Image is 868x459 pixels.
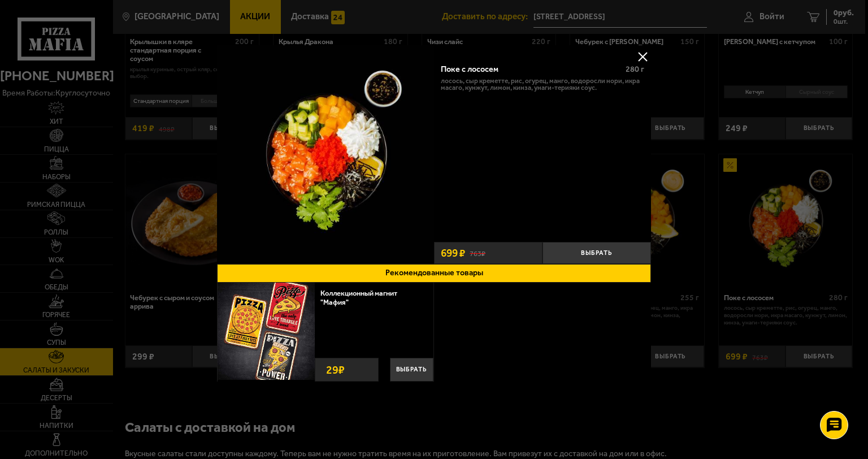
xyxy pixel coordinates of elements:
[470,248,485,258] s: 763 ₽
[542,242,651,264] button: Выбрать
[441,248,465,258] span: 699 ₽
[441,64,617,74] div: Поке с лососем
[323,358,348,381] strong: 29 ₽
[217,264,651,283] button: Рекомендованные товары
[441,77,644,92] p: лосось, Сыр креметте, рис, огурец, манго, водоросли Нори, икра масаго, кунжут, лимон, кинза, унаг...
[626,64,644,74] span: 280 г
[217,45,434,262] img: Поке с лососем
[320,289,397,306] a: Коллекционный магнит "Мафия"
[217,45,434,264] a: Поке с лососем
[390,358,433,382] button: Выбрать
